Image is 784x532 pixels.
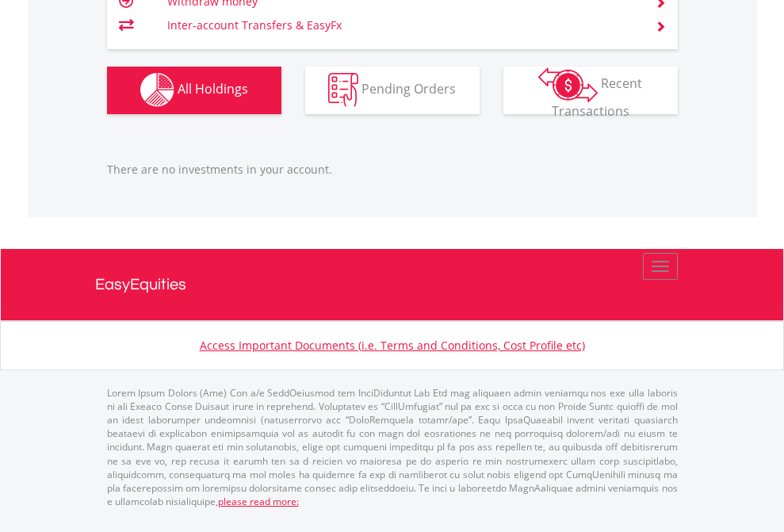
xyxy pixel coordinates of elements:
button: All Holdings [107,67,281,114]
img: pending_instructions-wht.png [328,73,358,107]
span: Recent Transactions [552,75,643,120]
a: EasyEquities [95,249,690,320]
td: Inter-account Transfers & EasyFx [167,13,636,37]
button: Pending Orders [305,67,480,114]
span: Pending Orders [361,80,456,98]
p: Lorem Ipsum Dolors (Ame) Con a/e SeddOeiusmod tem InciDiduntut Lab Etd mag aliquaen admin veniamq... [107,386,678,508]
img: transactions-zar-wht.png [538,67,598,102]
span: All Holdings [178,80,248,98]
a: please read more: [218,495,299,508]
button: Recent Transactions [503,67,678,114]
p: There are no investments in your account. [107,162,678,178]
img: holdings-wht.png [140,73,174,107]
a: Access Important Documents (i.e. Terms and Conditions, Cost Profile etc) [200,338,585,353]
